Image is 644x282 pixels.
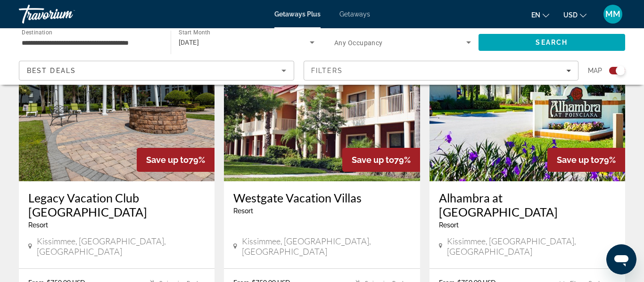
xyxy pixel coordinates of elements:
button: Filters [304,61,579,81]
button: Change currency [563,8,586,22]
span: Save up to [146,155,189,165]
span: Best Deals [27,67,76,74]
a: Legacy Vacation Club [GEOGRAPHIC_DATA] [28,191,205,219]
span: Start Month [179,29,210,36]
span: Destination [22,29,52,35]
mat-select: Sort by [27,65,286,76]
span: Resort [233,207,253,215]
button: User Menu [601,4,625,24]
span: Filters [311,67,343,74]
span: USD [563,11,578,19]
span: Search [536,39,568,46]
div: 79% [342,148,420,172]
span: [DATE] [179,39,199,46]
div: 79% [137,148,215,172]
button: Search [479,34,626,51]
span: Any Occupancy [334,39,383,47]
img: Legacy Vacation Club Orlando - Oaks [19,31,215,181]
span: Kissimmee, [GEOGRAPHIC_DATA], [GEOGRAPHIC_DATA] [37,236,206,257]
span: Map [588,64,602,77]
span: MM [605,9,620,19]
div: 79% [547,148,625,172]
iframe: Button to launch messaging window [606,244,636,274]
img: Westgate Vacation Villas [224,31,420,181]
img: Alhambra at Poinciana [429,31,625,181]
span: Resort [439,221,459,229]
span: Save up to [352,155,394,165]
a: Travorium [19,2,113,26]
button: Change language [531,8,549,22]
span: en [531,11,540,19]
span: Kissimmee, [GEOGRAPHIC_DATA], [GEOGRAPHIC_DATA] [242,236,411,257]
a: Getaways Plus [274,10,321,18]
span: Resort [28,221,48,229]
span: Kissimmee, [GEOGRAPHIC_DATA], [GEOGRAPHIC_DATA] [447,236,616,257]
span: Save up to [557,155,599,165]
input: Select destination [22,37,158,48]
a: Westgate Vacation Villas [233,191,410,205]
a: Getaways [339,10,370,18]
a: Alhambra at [GEOGRAPHIC_DATA] [439,191,616,219]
